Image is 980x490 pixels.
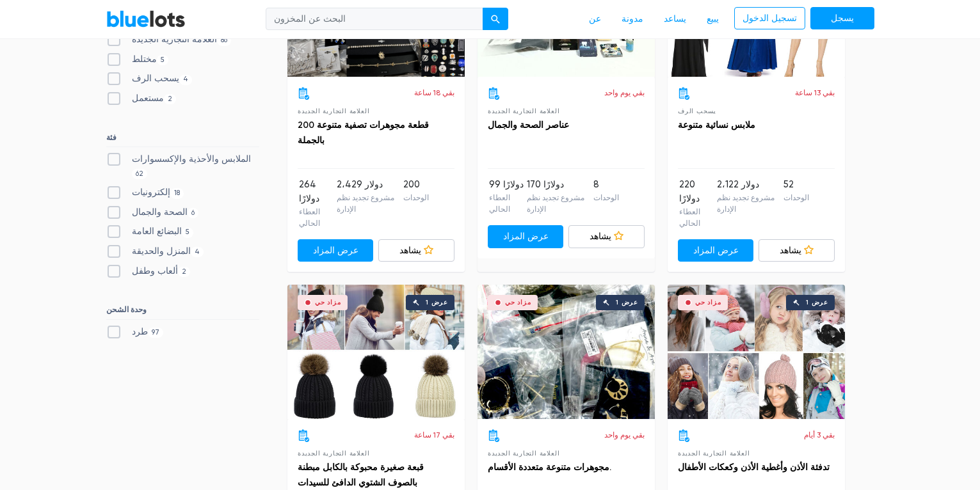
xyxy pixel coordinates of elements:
[489,192,527,215] p: العطاء الحالي
[806,299,828,306] div: 1 عرض
[783,178,809,228] li: 52
[188,208,199,218] span: 6
[164,94,177,104] span: 2
[717,192,783,215] p: مشروع تجديد نظم الإدارة
[678,120,755,130] a: ملابس نسائية متنوعة
[679,178,717,228] li: 220 دولارًا
[426,299,448,306] div: 1 عرض
[106,205,199,219] label: الصحة والجمال
[178,267,191,277] span: 2
[298,107,369,115] span: العلامة التجارية الجديدة
[734,7,805,30] a: تسجيل الدخول
[106,325,164,339] label: طرد
[414,429,454,441] p: بقي 17 ساعة
[604,429,645,441] p: بقي يوم واحد
[403,178,429,228] li: 200
[337,178,403,228] li: 2،429 دولار
[106,33,232,47] label: العلامة التجارية الجديدة
[414,87,454,99] p: بقي 18 ساعة
[148,328,164,338] span: 97
[717,178,783,228] li: 2،122 دولار
[179,75,193,85] span: 4
[654,7,696,31] a: يساعد
[678,450,750,457] span: العلامة التجارية الجديدة
[593,178,619,215] li: 8
[315,299,341,306] div: مزاد حي
[810,7,874,30] a: يسجل
[695,299,721,306] div: مزاد حي
[616,299,638,306] div: 1 عرض
[182,228,194,238] span: 5
[678,239,754,262] a: عرض المزاد
[488,450,559,457] span: العلامة التجارية الجديدة
[298,462,424,488] a: قبعة صغيرة محبوكة بالكابل مبطنة بالصوف الشتوي الدافئ للسيدات
[298,450,369,457] span: العلامة التجارية الجديدة
[287,285,465,419] a: مزاد حي 1 عرض
[488,107,559,115] span: العلامة التجارية الجديدة
[489,178,527,215] li: 99 دولارًا
[298,239,374,262] a: عرض المزاد
[579,7,611,31] a: عن
[217,35,232,45] span: 86
[299,178,337,228] li: 264 دولارًا
[266,8,483,31] input: البحث عن المخزون
[403,192,429,203] p: الوحدات
[568,225,645,248] a: يشاهد
[679,206,717,229] p: العطاء الحالي
[106,72,193,86] label: يسحب الرف
[298,120,429,146] a: 200 قطعة مجوهرات تصفية متنوعة بالجملة
[106,91,177,106] label: مستعمل
[783,192,809,203] p: الوحدات
[378,239,454,262] a: يشاهد
[488,225,564,248] a: عرض المزاد
[132,169,148,179] span: 62
[299,206,337,229] p: العطاء الحالي
[696,7,729,31] a: يبيع
[604,87,645,99] p: بقي يوم واحد
[678,462,830,473] a: تدفئة الأذن وأغطية الأذن وكعكات الأطفال
[478,285,655,419] a: مزاد حي 1 عرض
[191,247,204,257] span: 4
[678,107,716,115] span: يسحب الرف
[106,225,194,239] label: البضائع العامة
[106,10,186,28] a: [PERSON_NAME]
[106,264,191,278] label: ألعاب وطفل
[337,192,403,215] p: مشروع تجديد نظم الإدارة
[106,133,259,147] h6: فئة
[668,285,845,419] a: مزاد حي 1 عرض
[488,462,611,473] a: مجوهرات متنوعة متعددة الأقسام.
[170,188,184,198] span: 18
[527,192,593,215] p: مشروع تجديد نظم الإدارة
[527,178,593,215] li: 170 دولارًا
[106,244,204,258] label: المنزل والحديقة
[593,192,619,203] p: الوحدات
[106,305,259,319] h6: وحدة الشحن
[157,55,169,65] span: 5
[488,120,569,130] a: عناصر الصحة والجمال
[106,186,184,200] label: إلكترونيات
[505,299,531,306] div: مزاد حي
[611,7,654,31] a: مدونة
[795,87,835,99] p: بقي 13 ساعة
[106,52,169,67] label: مختلط
[804,429,835,441] p: بقي 3 أيام
[759,239,835,262] a: يشاهد
[106,152,259,180] label: الملابس والأحذية والإكسسوارات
